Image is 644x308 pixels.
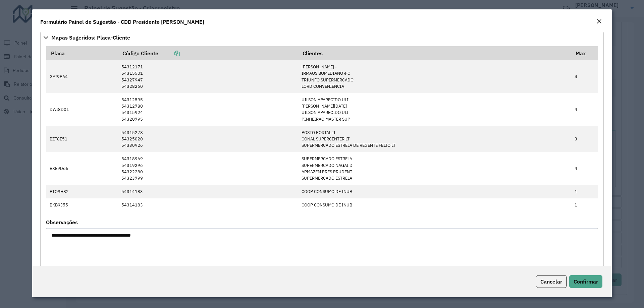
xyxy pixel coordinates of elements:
span: Cancelar [540,278,562,285]
em: Fechar [596,19,602,24]
span: Mapas Sugeridos: Placa-Cliente [51,35,130,40]
td: POSTO PORTAL II CONAL SUPERCENTER LT SUPERMERCADO ESTRELA DE REGENTE FEIJO LT [298,126,571,152]
td: SUPERMERCADO ESTRELA SUPERMERCADO NAGAI D ARMAZEM PRES PRUDENT SUPERMERCADO ESTRELA [298,152,571,185]
td: BXE9D66 [46,152,118,185]
td: 4 [571,60,598,93]
button: Close [594,17,604,26]
td: [PERSON_NAME] - IRMAOS BOMEDIANO e C TRIUNFO SUPERMERCADO LORD CONVENIENCIA [298,60,571,93]
td: DWI8D01 [46,93,118,126]
th: Max [571,46,598,60]
label: Observações [46,218,78,226]
th: Clientes [298,46,571,60]
td: 54315278 54325020 54330926 [118,126,298,152]
a: Copiar [158,50,180,57]
td: BZT8E51 [46,126,118,152]
button: Confirmar [569,275,602,288]
td: 54314183 [118,185,298,198]
td: 54318969 54319296 54322280 54323799 [118,152,298,185]
td: 4 [571,93,598,126]
td: COOP CONSUMO DE INUB [298,198,571,212]
td: 1 [571,198,598,212]
td: 54312171 54315501 54327947 54328260 [118,60,298,93]
td: BTO9H82 [46,185,118,198]
td: 54314183 [118,198,298,212]
h4: Formulário Painel de Sugestão - CDD Presidente [PERSON_NAME] [40,18,204,26]
td: 54312595 54312780 54315924 54320795 [118,93,298,126]
th: Placa [46,46,118,60]
button: Cancelar [536,275,567,288]
td: COOP CONSUMO DE INUB [298,185,571,198]
td: 1 [571,185,598,198]
th: Código Cliente [118,46,298,60]
td: 4 [571,152,598,185]
div: Mapas Sugeridos: Placa-Cliente [40,43,604,294]
td: 3 [571,126,598,152]
td: GAI9B64 [46,60,118,93]
a: Mapas Sugeridos: Placa-Cliente [40,32,604,43]
td: UILSON APARECIDO ULI [PERSON_NAME][DATE] UILSON APARECIDO ULI PINHEIRAO MASTER SUP [298,93,571,126]
td: BKB9J55 [46,198,118,212]
span: Confirmar [574,278,598,285]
